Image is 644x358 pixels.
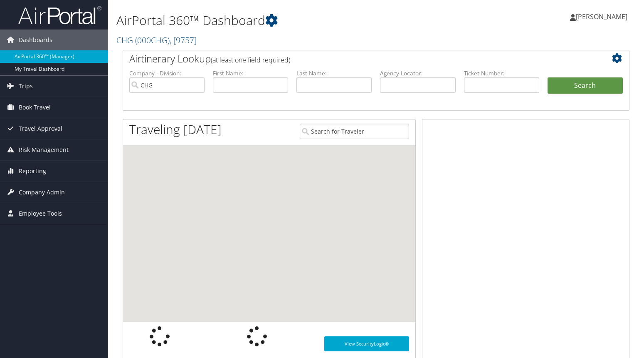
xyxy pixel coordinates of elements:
[211,55,290,65] span: (at least one field required)
[18,5,101,25] img: airportal-logo.png
[170,35,197,46] span: , [ 9757 ]
[19,30,52,50] span: Dashboards
[380,69,455,77] label: Agency Locator:
[116,12,463,29] h1: AirPortal 360™ Dashboard
[19,203,62,224] span: Employee Tools
[570,4,636,29] a: [PERSON_NAME]
[19,161,46,181] span: Reporting
[19,182,65,203] span: Company Admin
[300,124,409,139] input: Search for Traveler
[129,121,222,138] h1: Traveling [DATE]
[129,69,205,77] label: Company - Division:
[116,35,197,46] a: CHG
[19,118,62,139] span: Travel Approval
[135,35,170,46] span: ( 000CHG )
[296,69,372,77] label: Last Name:
[548,77,623,94] button: Search
[19,76,33,97] span: Trips
[576,12,627,21] span: [PERSON_NAME]
[324,336,409,351] a: View SecurityLogic®
[19,97,51,118] span: Book Travel
[213,69,288,77] label: First Name:
[464,69,539,77] label: Ticket Number:
[129,52,581,66] h2: Airtinerary Lookup
[19,139,69,160] span: Risk Management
